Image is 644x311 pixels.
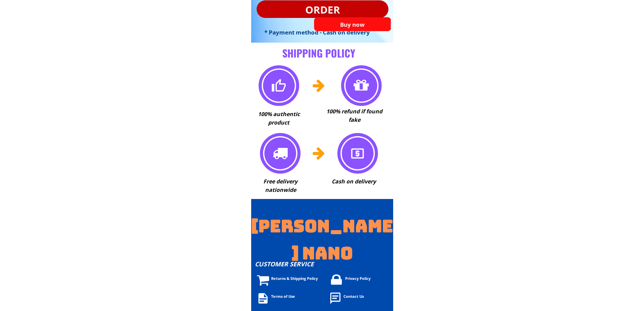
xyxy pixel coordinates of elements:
[345,275,504,282] div: Privacy Policy
[340,21,365,28] font: Buy now
[263,178,297,185] font: Free delivery
[305,3,340,17] font: order
[258,110,300,118] font: 100% authentic
[271,275,430,282] div: Returns & Shipping Policy
[271,293,430,299] div: Terms of Use
[251,215,393,264] font: [PERSON_NAME] NANO
[332,178,376,185] font: Cash on delivery
[343,293,502,299] div: Contact Us
[236,45,401,61] h3: SHIPPING POLICY
[255,259,389,269] h3: CUSTOMER SERVICE
[268,119,289,126] font: product
[264,28,370,36] font: * Payment method - Cash on delivery
[265,186,296,194] font: nationwide
[326,108,382,124] font: 100% refund if found fake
